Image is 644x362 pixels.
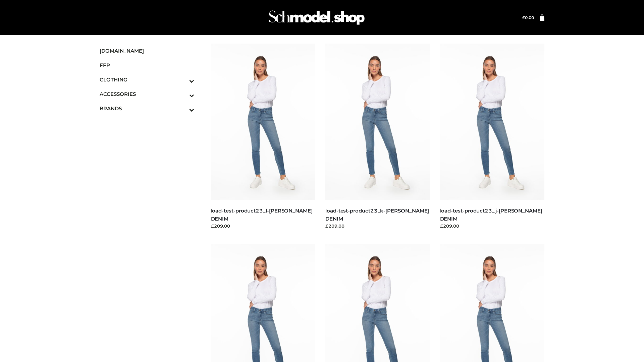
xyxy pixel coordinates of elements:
a: load-test-product23_l-[PERSON_NAME] DENIM [211,207,313,222]
a: FFP [100,58,194,72]
div: £209.00 [440,223,545,229]
a: ACCESSORIESToggle Submenu [100,87,194,101]
button: Toggle Submenu [171,101,194,116]
a: £0.00 [522,15,534,20]
a: load-test-product23_j-[PERSON_NAME] DENIM [440,207,542,222]
button: Toggle Submenu [171,87,194,101]
span: FFP [100,61,194,69]
div: £209.00 [211,223,316,229]
span: £ [522,15,525,20]
div: £209.00 [325,223,430,229]
img: Schmodel Admin 964 [266,4,367,31]
span: ACCESSORIES [100,90,194,98]
span: CLOTHING [100,76,194,83]
span: BRANDS [100,105,194,112]
a: BRANDSToggle Submenu [100,101,194,116]
a: [DOMAIN_NAME] [100,44,194,58]
a: load-test-product23_k-[PERSON_NAME] DENIM [325,207,429,222]
bdi: 0.00 [522,15,534,20]
button: Toggle Submenu [171,72,194,87]
span: [DOMAIN_NAME] [100,47,194,55]
a: CLOTHINGToggle Submenu [100,72,194,87]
